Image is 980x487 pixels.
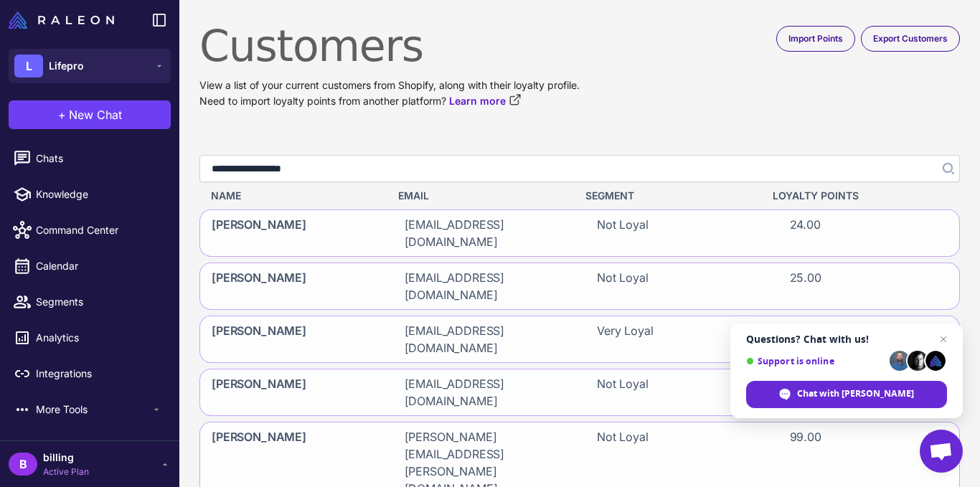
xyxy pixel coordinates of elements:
[212,269,306,303] span: [PERSON_NAME]
[9,49,171,83] button: LLifepro
[36,258,162,274] span: Calendar
[49,58,84,74] span: Lifepro
[199,316,960,363] div: [PERSON_NAME][EMAIL_ADDRESS][DOMAIN_NAME]Very Loyal482.00
[398,188,429,204] span: Email
[199,369,960,416] div: [PERSON_NAME][EMAIL_ADDRESS][DOMAIN_NAME]Not Loyal0.00
[43,465,89,478] span: Active Plan
[6,143,174,174] a: Chats
[597,322,653,356] span: Very Loyal
[36,151,162,166] span: Chats
[920,430,963,473] a: Open chat
[746,356,885,367] span: Support is online
[585,188,634,204] span: Segment
[6,323,174,353] a: Analytics
[790,269,821,303] span: 25.00
[746,381,947,408] span: Chat with [PERSON_NAME]
[211,188,241,204] span: Name
[9,11,114,29] img: Raleon Logo
[405,269,563,303] span: [EMAIL_ADDRESS][DOMAIN_NAME]
[58,106,66,123] span: +
[36,402,151,417] span: More Tools
[405,322,563,356] span: [EMAIL_ADDRESS][DOMAIN_NAME]
[9,100,171,129] button: +New Chat
[36,294,162,310] span: Segments
[36,330,162,346] span: Analytics
[449,93,522,109] a: Learn more
[797,387,914,400] span: Chat with [PERSON_NAME]
[199,93,960,109] p: Need to import loyalty points from another platform?
[212,375,306,410] span: [PERSON_NAME]
[405,216,563,250] span: [EMAIL_ADDRESS][DOMAIN_NAME]
[597,269,649,303] span: Not Loyal
[6,215,174,245] a: Command Center
[212,216,306,250] span: [PERSON_NAME]
[43,450,89,465] span: billing
[14,55,43,77] div: L
[212,322,306,356] span: [PERSON_NAME]
[790,322,829,356] span: 482.00
[873,32,948,45] span: Export Customers
[36,366,162,382] span: Integrations
[746,334,947,345] span: Questions? Chat with us!
[69,106,122,123] span: New Chat
[6,179,174,209] a: Knowledge
[405,375,563,410] span: [EMAIL_ADDRESS][DOMAIN_NAME]
[199,77,960,93] p: View a list of your current customers from Shopify, along with their loyalty profile.
[199,263,960,310] div: [PERSON_NAME][EMAIL_ADDRESS][DOMAIN_NAME]Not Loyal25.00
[199,20,960,72] h1: Customers
[9,453,37,476] div: B
[773,188,859,204] span: Loyalty Points
[597,375,649,410] span: Not Loyal
[199,209,960,257] div: [PERSON_NAME][EMAIL_ADDRESS][DOMAIN_NAME]Not Loyal24.00
[36,186,162,202] span: Knowledge
[934,155,960,182] button: Search
[36,222,162,238] span: Command Center
[6,359,174,389] a: Integrations
[790,216,821,250] span: 24.00
[597,216,649,250] span: Not Loyal
[6,251,174,281] a: Calendar
[6,287,174,317] a: Segments
[788,32,843,45] span: Import Points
